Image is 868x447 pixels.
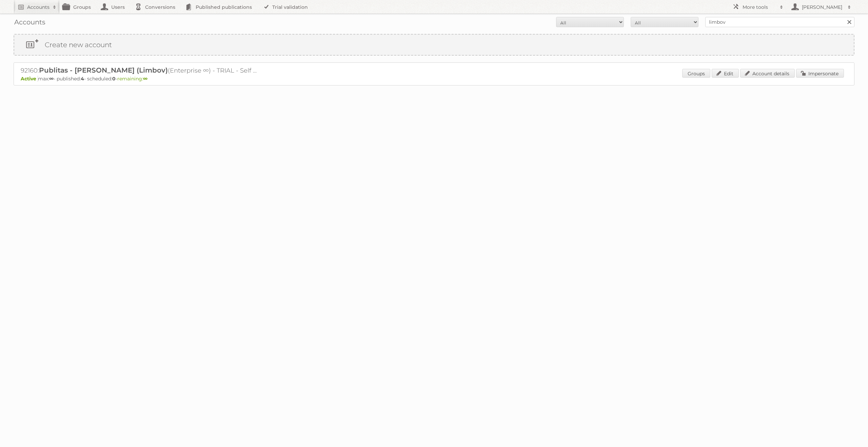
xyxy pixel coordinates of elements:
[143,76,147,82] strong: ∞
[743,4,776,11] h2: More tools
[27,4,50,11] h2: Accounts
[117,76,147,82] span: remaining:
[14,35,854,55] a: Create new account
[21,76,847,82] p: max: - published: - scheduled: -
[740,69,795,78] a: Account details
[21,66,258,75] h2: 92160: (Enterprise ∞) - TRIAL - Self Service
[21,76,38,82] span: Active
[112,76,116,82] strong: 0
[796,69,844,78] a: Impersonate
[39,66,168,74] span: Publitas - [PERSON_NAME] (Limbov)
[800,4,844,11] h2: [PERSON_NAME]
[49,76,54,82] strong: ∞
[682,69,710,78] a: Groups
[712,69,739,78] a: Edit
[81,76,84,82] strong: 4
